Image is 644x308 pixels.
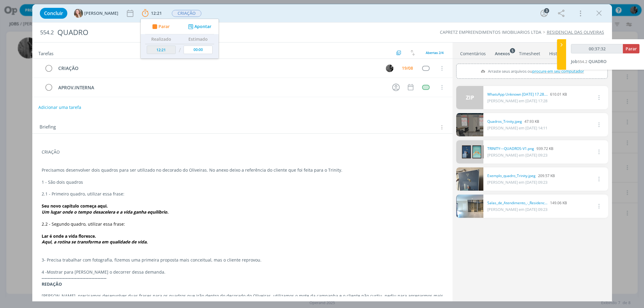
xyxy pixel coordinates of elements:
[56,65,380,72] div: CRIAÇÃO
[547,29,604,35] a: RESIDENCIAL DAS OLIVEIRAS
[386,65,393,72] img: P
[385,64,394,73] button: P
[140,8,163,18] button: 12:21
[171,10,202,17] button: CRIAÇÃO
[158,24,169,29] span: Parar
[487,173,536,179] a: Exemplo_quadro_Trinity.jpeg
[74,9,83,18] img: G
[549,48,567,57] a: Histórico
[460,48,486,57] a: Comentários
[42,149,443,155] p: CRIAÇÃO
[145,34,177,44] th: Realizado
[42,233,96,239] strong: Lar é onde a vida floresce.
[487,152,547,158] span: [PERSON_NAME] em [DATE] 09:23
[151,10,162,16] span: 12:21
[42,239,148,245] em: Aqui, a rotina se transforma em qualidade de vida.
[487,146,534,151] a: TRINITY---QUADROS-V1.png
[32,4,612,301] div: dialog
[487,173,555,179] div: 209.57 KB
[172,10,201,17] span: CRIAÇÃO
[519,48,540,57] a: Timesheet
[456,86,483,109] a: ZIP
[40,123,56,131] span: Briefing
[440,29,541,35] a: CAPRETZ EMPREENDIMENTOS IMOBILIARIOS LTDA
[539,8,549,18] button: 3
[533,68,584,74] span: procure em seu computador
[495,51,510,57] div: Anexos
[42,203,108,209] strong: Seu novo capítulo começa aqui.
[56,84,387,91] div: APROV.INTERNA
[544,8,549,13] div: 3
[42,257,443,263] p: 3- Precisa trabalhar com fotografia, fizemos uma primeira proposta mais conceitual, mas o cliente...
[44,11,63,16] span: Concluir
[487,179,547,185] span: [PERSON_NAME] em [DATE] 09:23
[42,167,443,173] p: Precisamos desenvolver dois quadros para ser utilizado no decorado do Oliveiras. No anexo deixo a...
[84,11,118,15] span: [PERSON_NAME]
[42,293,443,305] p: [PERSON_NAME], precisamos desenvolver duas frases para os quadros que irão dentro do decorado do ...
[478,67,586,75] label: Arraste seus arquivos ou
[177,44,182,56] td: /
[42,275,107,281] strong: -------------------------------------------
[411,50,415,56] img: arrow-down-up.svg
[588,59,607,64] span: QUADRO
[487,92,548,97] a: WhatsApp Unknown [DATE] 17.28.19.zip
[42,209,168,215] em: Um lugar onde o tempo desacelera e a vida ganha equilíbrio.
[510,48,515,53] sup: 5
[487,92,567,97] div: 610.01 KB
[40,29,54,36] span: 554.2
[38,49,53,56] span: Tarefas
[487,98,547,103] span: [PERSON_NAME] em [DATE] 17:28
[42,221,125,227] span: 2.2 - Segundo quadro, utilizar essa frase:
[623,44,639,53] button: Parar
[487,200,548,206] a: Salas_de_Atendimento_-_Residencial_das_Oliveiras.jpg
[42,191,443,197] p: 2.1 - Primeiro quadro, utilizar essa frase:
[42,269,443,275] p: 4 -Mostrar para [PERSON_NAME] o decorrer dessa demanda.
[42,281,62,287] strong: REDAÇÃO
[186,24,211,30] button: Apontar
[426,50,444,55] span: Abertas 2/4
[150,24,170,30] button: Parar
[578,59,587,64] span: 554.2
[42,179,443,185] p: 1 - São dois quadros
[38,102,82,113] button: Adicionar uma tarefa
[487,119,522,124] a: Quadros_Trinity.jpeg
[487,207,547,212] span: [PERSON_NAME] em [DATE] 09:23
[626,46,637,52] span: Parar
[487,200,567,206] div: 149.06 KB
[182,34,214,44] th: Estimado
[487,146,553,151] div: 939.72 KB
[487,125,547,131] span: [PERSON_NAME] em [DATE] 14:11
[571,59,607,64] a: Job554.2QUADRO
[74,9,118,18] button: G[PERSON_NAME]
[487,119,547,124] div: 47.93 KB
[55,25,367,40] div: QUADRO
[140,19,219,59] ul: 12:21
[402,66,413,70] div: 19/08
[40,8,67,19] button: Concluir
